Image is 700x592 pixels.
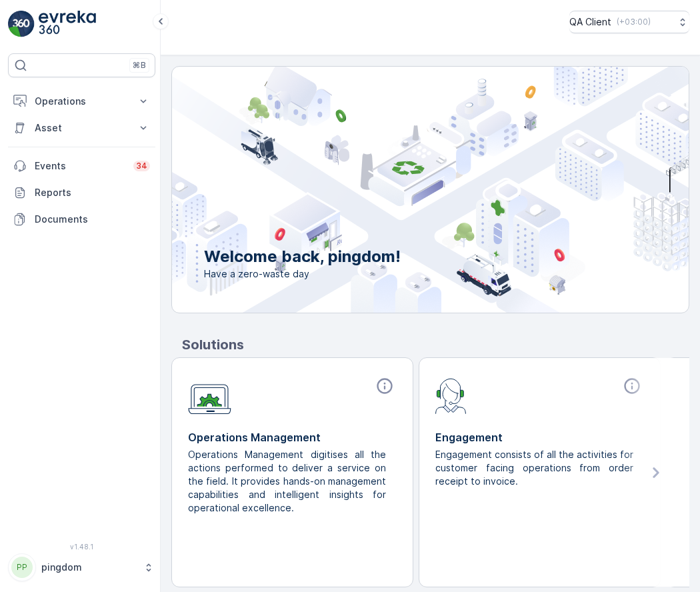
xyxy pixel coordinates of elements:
p: Engagement consists of all the activities for customer facing operations from order receipt to in... [435,448,633,488]
p: ( +03:00 ) [617,17,651,27]
button: PPpingdom [8,553,155,581]
a: Documents [8,206,155,233]
img: module-icon [435,377,467,414]
img: city illustration [112,67,689,313]
p: QA Client [569,15,611,29]
a: Reports [8,179,155,206]
button: QA Client(+03:00) [569,11,689,33]
p: Operations [35,95,129,108]
span: Have a zero-waste day [204,267,401,281]
img: logo [8,11,35,37]
p: 34 [136,161,147,171]
p: Solutions [182,335,689,355]
p: Engagement [435,429,644,445]
p: pingdom [41,561,137,574]
span: v 1.48.1 [8,543,155,551]
p: Reports [35,186,150,199]
p: Operations Management digitises all the actions performed to deliver a service on the field. It p... [188,448,386,515]
p: Events [35,159,125,173]
a: Events34 [8,153,155,179]
p: Asset [35,121,129,135]
p: Documents [35,213,150,226]
p: Operations Management [188,429,397,445]
img: logo_light-DOdMpM7g.png [39,11,96,37]
img: module-icon [188,377,231,415]
button: Operations [8,88,155,115]
p: Welcome back, pingdom! [204,246,401,267]
button: Asset [8,115,155,141]
p: ⌘B [133,60,146,71]
div: PP [11,557,33,578]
